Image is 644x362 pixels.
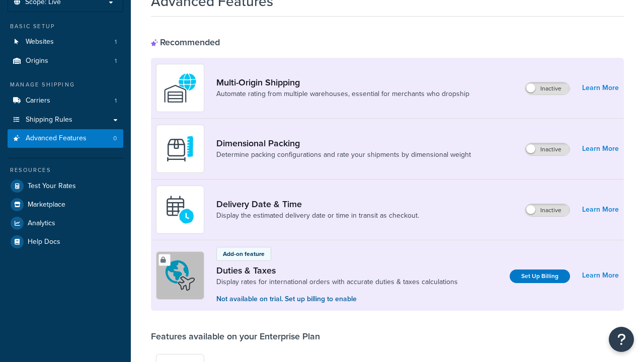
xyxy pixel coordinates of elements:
div: Resources [8,166,123,174]
a: Help Docs [8,233,123,251]
a: Advanced Features0 [8,129,123,148]
span: 1 [115,38,117,46]
p: Add-on feature [223,249,265,258]
a: Set Up Billing [510,269,570,283]
a: Carriers1 [8,92,123,110]
a: Origins1 [8,52,123,70]
button: Open Resource Center [609,327,634,352]
a: Delivery Date & Time [216,199,419,210]
div: Basic Setup [8,22,123,31]
a: Duties & Taxes [216,265,458,276]
span: Websites [26,38,54,46]
img: DTVBYsAAAAAASUVORK5CYII= [163,131,198,166]
label: Inactive [525,204,570,216]
span: Marketplace [28,201,65,209]
span: Help Docs [28,238,60,246]
span: 1 [115,57,117,65]
span: 1 [115,97,117,105]
a: Display the estimated delivery date or time in transit as checkout. [216,211,419,221]
li: Advanced Features [8,129,123,148]
li: Origins [8,52,123,70]
a: Marketplace [8,196,123,214]
a: Multi-Origin Shipping [216,77,469,88]
a: Determine packing configurations and rate your shipments by dimensional weight [216,150,471,160]
span: Carriers [26,97,50,105]
a: Automate rating from multiple warehouses, essential for merchants who dropship [216,89,469,99]
p: Not available on trial. Set up billing to enable [216,294,458,305]
label: Inactive [525,82,570,95]
a: Learn More [582,268,619,283]
span: Advanced Features [26,134,87,143]
span: 0 [113,134,117,143]
span: Test Your Rates [28,182,76,191]
div: Features available on your Enterprise Plan [151,331,320,342]
div: Manage Shipping [8,80,123,89]
li: Websites [8,33,123,51]
li: Carriers [8,92,123,110]
span: Shipping Rules [26,116,72,124]
span: Origins [26,57,48,65]
a: Learn More [582,203,619,217]
img: WatD5o0RtDAAAAAElFTkSuQmCC [163,70,198,106]
a: Analytics [8,214,123,232]
a: Display rates for international orders with accurate duties & taxes calculations [216,277,458,287]
div: Recommended [151,37,220,48]
a: Shipping Rules [8,111,123,129]
span: Analytics [28,219,55,228]
label: Inactive [525,143,570,155]
a: Websites1 [8,33,123,51]
a: Learn More [582,81,619,95]
a: Test Your Rates [8,177,123,195]
a: Dimensional Packing [216,138,471,149]
img: gfkeb5ejjkALwAAAABJRU5ErkJggg== [163,192,198,227]
a: Learn More [582,142,619,156]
